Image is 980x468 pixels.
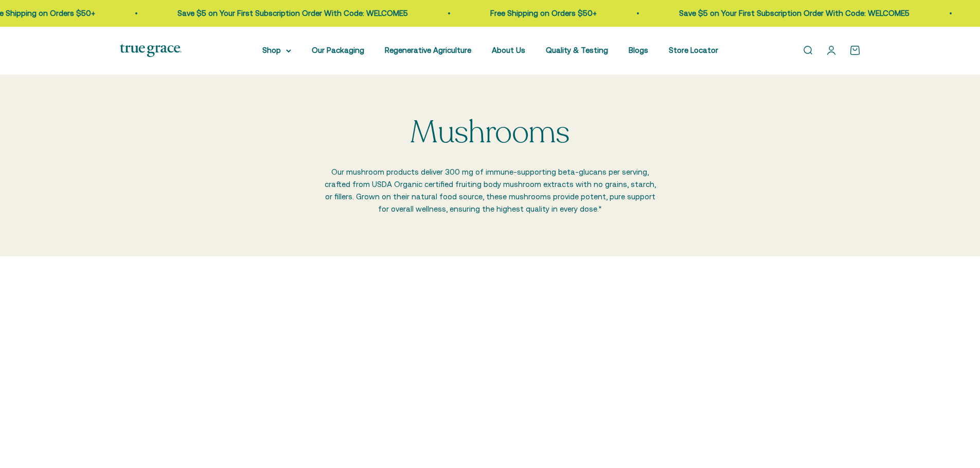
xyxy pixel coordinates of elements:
a: Free Shipping on Orders $50+ [490,9,597,17]
a: Quality & Testing [546,46,608,54]
a: About Us [492,46,525,54]
a: Regenerative Agriculture [385,46,471,54]
p: Mushrooms [410,116,570,149]
p: Save $5 on Your First Subscription Order With Code: WELCOME5 [679,7,910,20]
p: Save $5 on Your First Subscription Order With Code: WELCOME5 [177,7,408,20]
a: Blogs [629,46,648,54]
summary: Shop [262,44,291,57]
p: Our mushroom products deliver 300 mg of immune-supporting beta-glucans per serving, crafted from ... [323,166,657,215]
a: Our Packaging [312,46,364,54]
a: Store Locator [669,46,718,54]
